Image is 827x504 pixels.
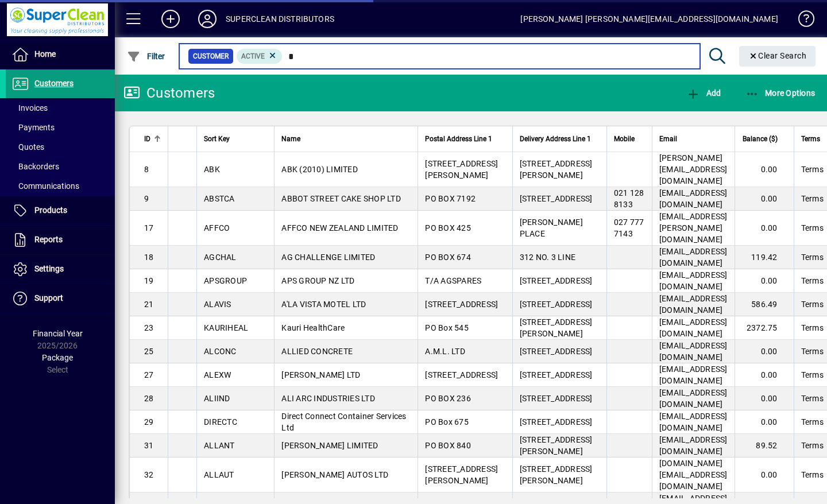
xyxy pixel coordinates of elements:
[281,300,366,309] span: A'LA VISTA MOTEL LTD
[281,370,360,379] span: [PERSON_NAME] LTD
[124,46,168,67] button: Filter
[281,194,401,203] span: ABBOT STREET CAKE SHOP LTD
[281,412,406,432] span: Direct Connect Container Services Ltd
[204,276,247,285] span: APSGROUP
[204,194,235,203] span: ABSTCA
[425,464,498,485] span: [STREET_ADDRESS][PERSON_NAME]
[659,459,728,491] span: [DOMAIN_NAME][EMAIL_ADDRESS][DOMAIN_NAME]
[425,300,498,309] span: [STREET_ADDRESS]
[520,194,593,203] span: [STREET_ADDRESS]
[34,206,67,215] span: Products
[520,317,593,338] span: [STREET_ADDRESS][PERSON_NAME]
[659,317,728,338] span: [EMAIL_ADDRESS][DOMAIN_NAME]
[659,153,728,185] span: [PERSON_NAME][EMAIL_ADDRESS][DOMAIN_NAME]
[425,223,471,232] span: PO BOX 425
[34,293,63,303] span: Support
[6,137,115,157] a: Quotes
[204,394,230,403] span: ALIIND
[6,226,115,254] a: Reports
[144,276,154,285] span: 19
[659,188,728,209] span: [EMAIL_ADDRESS][DOMAIN_NAME]
[520,133,591,145] span: Delivery Address Line 1
[6,255,115,284] a: Settings
[6,118,115,137] a: Payments
[735,363,794,387] td: 0.00
[743,133,778,145] span: Balance ($)
[686,88,721,98] span: Add
[425,417,469,427] span: PO Box 675
[11,142,44,152] span: Quotes
[659,388,728,409] span: [EMAIL_ADDRESS][DOMAIN_NAME]
[735,246,794,269] td: 119.42
[801,222,824,234] span: Terms
[425,370,498,379] span: [STREET_ADDRESS]
[614,133,635,145] span: Mobile
[520,253,576,262] span: 312 NO. 3 LINE
[144,441,154,450] span: 31
[659,133,728,145] div: Email
[425,347,465,356] span: A.M.L. LTD
[520,276,593,285] span: [STREET_ADDRESS]
[34,235,63,244] span: Reports
[204,165,220,174] span: ABK
[801,469,824,480] span: Terms
[735,187,794,211] td: 0.00
[659,270,728,291] span: [EMAIL_ADDRESS][DOMAIN_NAME]
[520,300,593,309] span: [STREET_ADDRESS]
[735,293,794,316] td: 586.49
[237,49,283,64] mat-chip: Activation Status: Active
[801,251,824,263] span: Terms
[204,470,234,479] span: ALLAUT
[11,162,59,171] span: Backorders
[735,410,794,434] td: 0.00
[739,46,816,67] button: Clear
[425,253,471,262] span: PO BOX 674
[281,223,398,232] span: AFFCO NEW ZEALAND LIMITED
[34,49,56,59] span: Home
[144,347,154,356] span: 25
[742,133,788,145] div: Balance ($)
[801,298,824,310] span: Terms
[801,416,824,428] span: Terms
[425,394,471,403] span: PO BOX 236
[735,152,794,187] td: 0.00
[520,435,593,456] span: [STREET_ADDRESS][PERSON_NAME]
[204,347,237,356] span: ALCONC
[144,394,154,403] span: 28
[281,441,378,450] span: [PERSON_NAME] LIMITED
[6,40,115,69] a: Home
[144,165,149,174] span: 8
[204,441,235,450] span: ALLANT
[801,133,820,145] span: Terms
[123,84,215,102] div: Customers
[614,133,645,145] div: Mobile
[144,133,161,145] div: ID
[6,196,115,225] a: Products
[204,223,230,232] span: AFFCO
[735,269,794,293] td: 0.00
[281,133,300,145] span: Name
[144,370,154,379] span: 27
[11,123,55,132] span: Payments
[425,133,492,145] span: Postal Address Line 1
[281,165,358,174] span: ABK (2010) LIMITED
[144,194,149,203] span: 9
[281,323,345,332] span: Kauri HealthCare
[520,370,593,379] span: [STREET_ADDRESS]
[281,133,411,145] div: Name
[144,133,150,145] span: ID
[204,370,231,379] span: ALEXW
[127,52,165,61] span: Filter
[735,387,794,410] td: 0.00
[743,83,818,103] button: More Options
[144,300,154,309] span: 21
[6,284,115,313] a: Support
[659,412,728,432] span: [EMAIL_ADDRESS][DOMAIN_NAME]
[659,212,728,244] span: [EMAIL_ADDRESS][PERSON_NAME][DOMAIN_NAME]
[6,176,115,196] a: Communications
[735,458,794,493] td: 0.00
[790,2,813,40] a: Knowledge Base
[204,133,230,145] span: Sort Key
[144,470,154,479] span: 32
[281,347,353,356] span: ALLIED CONCRETE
